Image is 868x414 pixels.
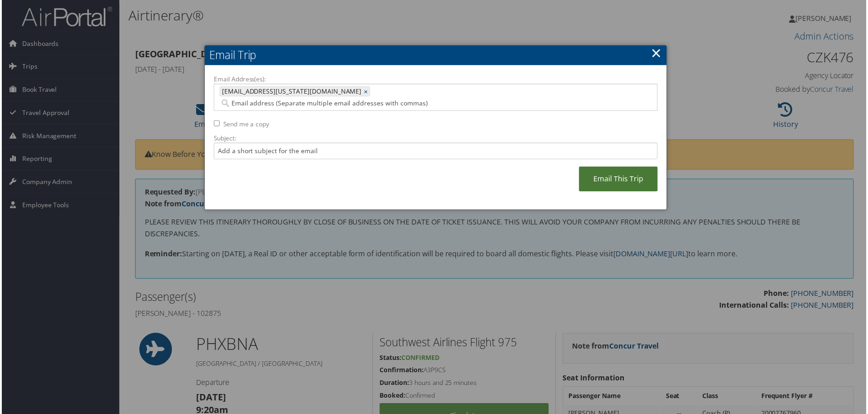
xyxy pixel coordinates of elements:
input: Add a short subject for the email [213,143,659,160]
a: Email This Trip [580,167,659,192]
span: [EMAIL_ADDRESS][US_STATE][DOMAIN_NAME] [219,87,361,96]
a: × [652,44,663,62]
input: Email address (Separate multiple email addresses with commas) [219,99,582,108]
a: × [364,87,370,96]
label: Send me a copy [222,120,269,129]
h2: Email Trip [204,45,668,65]
label: Email Address(es): [213,75,659,84]
label: Subject: [213,134,659,143]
